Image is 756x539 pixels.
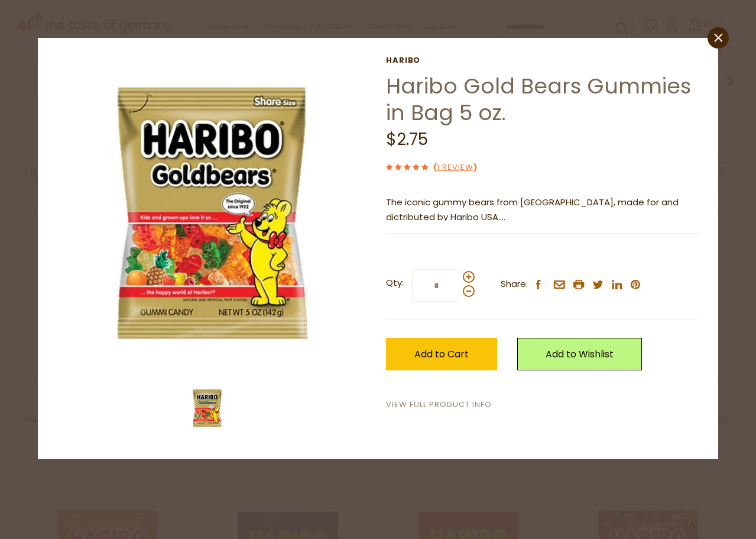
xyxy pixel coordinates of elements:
[414,347,469,361] span: Add to Cart
[386,128,428,151] span: $2.75
[517,338,642,370] a: Add to Wishlist
[386,195,700,225] p: The iconic gummy bears from [GEOGRAPHIC_DATA], made for and dictributed by Haribo USA.
[386,56,700,65] a: Haribo
[412,269,460,302] input: Qty:
[386,71,691,128] a: Haribo Gold Bears Gummies in Bag 5 oz.
[184,385,231,432] img: Haribo Gold Bears Gummies in Bag
[501,277,528,292] span: Share:
[386,276,404,291] strong: Qty:
[386,338,497,370] button: Add to Cart
[433,162,477,173] span: ( )
[56,56,370,370] img: Haribo Gold Bears Gummies in Bag
[386,399,492,411] a: View Full Product Info
[437,162,473,174] a: 1 Review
